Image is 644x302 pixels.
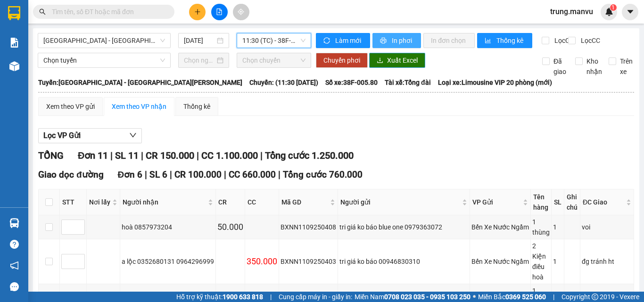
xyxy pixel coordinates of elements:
[149,169,167,180] span: SL 6
[197,150,199,161] span: |
[238,8,244,15] span: aim
[532,241,550,282] div: 2 Kiện điều hoà
[472,197,521,207] span: VP Gửi
[553,222,562,232] div: 1
[129,131,137,139] span: down
[10,282,19,291] span: message
[9,61,19,71] img: warehouse-icon
[543,6,601,17] span: trung.manvu
[605,8,613,16] img: icon-new-feature
[496,35,525,46] span: Thống kê
[38,128,142,143] button: Lọc VP Gửi
[340,197,460,207] span: Người gửi
[380,37,388,45] span: printer
[323,37,331,45] span: sync
[89,197,110,207] span: Nơi lấy
[532,217,550,237] div: 1 thùng
[189,4,206,20] button: plus
[316,33,370,48] button: syncLàm mới
[265,150,354,161] span: Tổng cước 1.250.000
[115,150,139,161] span: SL 11
[553,292,554,302] span: |
[183,101,210,112] div: Thống kê
[123,197,206,207] span: Người nhận
[10,240,19,249] span: question-circle
[5,57,104,70] li: [PERSON_NAME]
[46,101,95,112] div: Xem theo VP gửi
[216,189,245,215] th: CR
[270,292,272,302] span: |
[551,35,575,46] span: Lọc CR
[531,189,552,215] th: Tên hàng
[9,218,19,228] img: warehouse-icon
[610,4,617,11] sup: 1
[485,37,493,45] span: bar-chart
[553,256,562,267] div: 1
[174,169,222,180] span: CR 100.000
[372,33,421,48] button: printerIn phơi
[9,38,19,48] img: solution-icon
[112,101,166,112] div: Xem theo VP nhận
[616,56,636,77] span: Trên xe
[43,53,165,67] span: Chọn tuyến
[423,33,475,48] button: In đơn chọn
[339,256,468,267] div: tri giá ko báo 00946830310
[216,8,223,15] span: file-add
[622,4,638,20] button: caret-down
[233,4,249,20] button: aim
[5,70,104,83] li: In ngày: 18:47 11/09
[281,222,336,232] div: BXNN1109250408
[229,169,276,180] span: CC 660.000
[78,150,108,161] span: Đơn 11
[43,130,81,141] span: Lọc VP Gửi
[387,55,418,65] span: Xuất Excel
[355,292,471,302] span: Miền Nam
[145,169,147,180] span: |
[118,169,143,180] span: Đơn 6
[52,7,163,17] input: Tìm tên, số ĐT hoặc mã đơn
[60,189,87,215] th: STT
[122,256,214,267] div: a lộc 0352680131 0964296999
[184,55,215,65] input: Chọn ngày
[249,77,318,88] span: Chuyến: (11:30 [DATE])
[217,220,243,234] div: 50.000
[564,189,580,215] th: Ghi chú
[39,8,46,15] span: search
[141,150,143,161] span: |
[316,53,368,68] button: Chuyển phơi
[247,255,277,268] div: 350.000
[384,293,471,301] strong: 0708 023 035 - 0935 103 250
[582,222,632,232] div: voi
[478,292,546,302] span: Miền Bắc
[438,77,552,88] span: Loại xe: Limousine VIP 20 phòng (mới)
[122,222,214,232] div: hoà 0857973204
[582,256,632,267] div: đg tránh ht
[242,33,305,48] span: 11:30 (TC) - 38F-005.80
[223,293,263,301] strong: 1900 633 818
[281,256,336,267] div: BXNN1109250403
[38,150,64,161] span: TỔNG
[471,256,529,267] div: Bến Xe Nước Ngầm
[552,189,564,215] th: SL
[377,57,383,65] span: download
[283,169,363,180] span: Tổng cước 760.000
[260,150,263,161] span: |
[335,35,363,46] span: Làm mới
[8,6,20,20] img: logo-vxr
[242,53,305,67] span: Chọn chuyến
[10,261,19,270] span: notification
[611,4,615,11] span: 1
[279,215,338,239] td: BXNN1109250408
[470,215,531,239] td: Bến Xe Nước Ngầm
[369,53,425,68] button: downloadXuất Excel
[592,294,598,300] span: copyright
[170,169,172,180] span: |
[505,293,546,301] strong: 0369 525 060
[38,79,242,86] b: Tuyến: [GEOGRAPHIC_DATA] - [GEOGRAPHIC_DATA][PERSON_NAME]
[392,35,413,46] span: In phơi
[184,35,215,46] input: 11/09/2025
[473,295,476,299] span: ⚪️
[385,77,431,88] span: Tài xế: Tổng đài
[583,56,606,77] span: Kho nhận
[471,222,529,232] div: Bến Xe Nước Ngầm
